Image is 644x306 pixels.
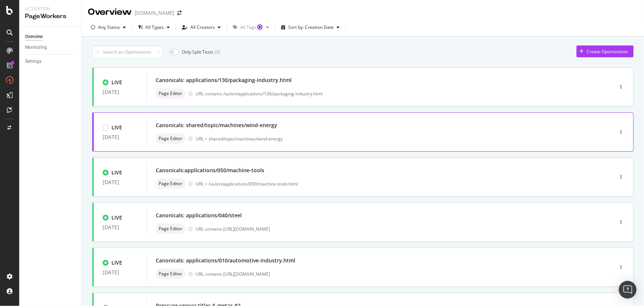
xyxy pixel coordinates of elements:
[156,269,185,279] div: neutral label
[256,24,263,30] div: Tooltip anchor
[111,214,122,221] div: LIVE
[103,179,138,185] div: [DATE]
[278,21,342,33] button: Sort by: Creation Date
[215,49,220,55] div: ( 0 )
[111,79,122,86] div: LIVE
[103,89,138,95] div: [DATE]
[159,227,182,231] span: Page Editor
[159,136,182,141] span: Page Editor
[196,181,582,187] div: URL = /us/en/applications/050/machine-tools.html
[25,58,41,65] div: Settings
[179,21,224,33] button: All Creators
[196,271,582,277] div: URL contains [URL][DOMAIN_NAME]
[240,25,263,30] div: All Tags
[196,91,582,97] div: URL contains /us/en/applications/130/packaging-industry.html
[135,9,174,17] div: [DOMAIN_NAME]
[230,21,272,33] button: All TagsTooltip anchor
[177,10,182,16] div: arrow-right-arrow-left
[25,44,76,51] a: Monitoring
[159,91,182,96] span: Page Editor
[619,281,637,299] div: Open Intercom Messenger
[159,272,182,276] span: Page Editor
[103,134,138,140] div: [DATE]
[103,269,138,275] div: [DATE]
[182,49,213,55] div: Only Split Tests
[156,212,242,219] div: Canonicals: applications/040/steel
[196,226,582,232] div: URL contains [URL][DOMAIN_NAME]
[25,12,76,21] div: PageWorkers
[156,76,292,84] div: Canonicals: applications/130/packaging-industry.html
[111,169,122,176] div: LIVE
[156,122,277,129] div: Canonicals: shared/topic/machines/wind-energy
[156,88,185,99] div: neutral label
[190,25,215,30] div: All Creators
[586,48,628,55] div: Create Optimization
[25,33,43,41] div: Overview
[111,259,122,266] div: LIVE
[98,25,120,30] div: Any Status
[25,58,76,65] a: Settings
[92,45,163,58] input: Search an Optimization
[288,25,334,30] div: Sort by: Creation Date
[25,44,47,51] div: Monitoring
[156,178,185,189] div: neutral label
[103,224,138,230] div: [DATE]
[159,181,182,186] span: Page Editor
[156,167,264,174] div: Canonicals:applications/050/machine-tools
[135,21,173,33] button: All Types
[111,124,122,131] div: LIVE
[25,6,76,12] div: Activation
[88,6,132,18] div: Overview
[156,257,295,264] div: Canonicals: applications/010/automotive-industry.html
[576,45,634,57] button: Create Optimization
[25,33,76,41] a: Overview
[156,133,185,144] div: neutral label
[88,21,129,33] button: Any Status
[145,25,164,30] div: All Types
[196,136,582,142] div: URL = shared/topic/machines/wind-energy
[156,224,185,234] div: neutral label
